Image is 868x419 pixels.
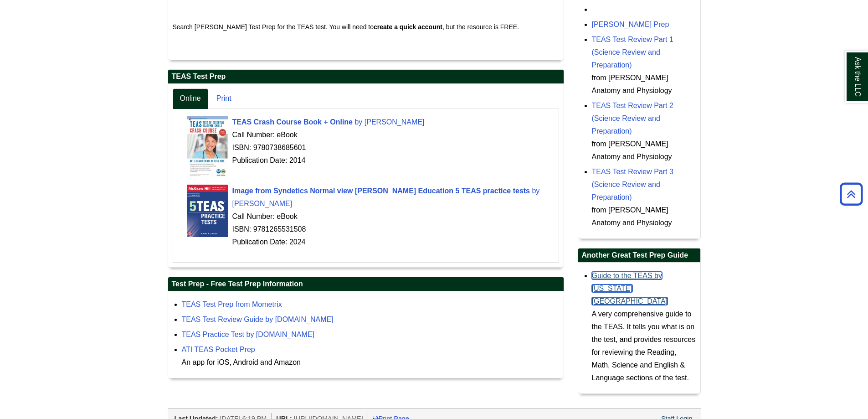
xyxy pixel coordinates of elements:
[232,200,293,207] span: [PERSON_NAME]
[837,188,866,200] a: Back to Top
[592,102,673,135] a: TEAS Test Review Part 2 (Science Review and Preparation)
[592,138,696,163] div: from [PERSON_NAME] Anatomy and Physiology
[182,356,559,369] div: An app for iOS, Android and Amazon
[592,72,696,97] div: from [PERSON_NAME] Anatomy and Physiology
[187,223,554,236] div: ISBN: 9781265531508
[182,300,282,308] a: TEAS Test Prep from Mometrix
[365,118,425,126] span: [PERSON_NAME]
[592,168,673,201] a: TEAS Test Review Part 3 (Science Review and Preparation)
[187,236,554,248] div: Publication Date: 2024
[592,272,668,305] a: Guide to the TEAS by [US_STATE][GEOGRAPHIC_DATA]
[187,141,554,154] div: ISBN: 9780738685601
[182,346,255,353] a: ATI TEAS Pocket Prep
[187,129,554,141] div: Call Number: eBook
[173,88,208,109] a: Online
[592,21,669,28] a: [PERSON_NAME] Prep
[182,316,334,323] a: TEAS Test Review Guide by [DOMAIN_NAME]
[232,118,353,126] span: TEAS Crash Course Book + Online
[168,277,564,291] h2: Test Prep - Free Test Prep Information
[354,118,362,126] span: by
[578,248,700,263] h2: Another Great Test Prep Guide
[232,118,425,126] a: Cover Art TEAS Crash Course Book + Online by [PERSON_NAME]
[209,88,239,109] a: Print
[182,331,314,338] a: TEAS Practice Test by [DOMAIN_NAME]
[173,23,519,31] span: Search [PERSON_NAME] Test Prep for the TEAS test. You will need to , but the resource is FREE.
[374,23,442,31] strong: create a quick account
[592,36,673,69] a: TEAS Test Review Part 1 (Science Review and Preparation)
[187,185,228,237] img: Cover Art
[168,70,564,84] h2: TEAS Test Prep
[532,187,539,195] span: by
[592,204,696,229] div: from [PERSON_NAME] Anatomy and Physiology
[187,116,228,177] img: Cover Art
[187,154,554,167] div: Publication Date: 2014
[592,308,696,384] div: A very comprehensive guide to the TEAS. It tells you what is on the test, and provides resources ...
[232,187,540,207] a: Cover Art Image from Syndetics Normal view [PERSON_NAME] Education 5 TEAS practice tests by [PERS...
[187,210,554,223] div: Call Number: eBook
[232,187,530,195] span: Image from Syndetics Normal view [PERSON_NAME] Education 5 TEAS practice tests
